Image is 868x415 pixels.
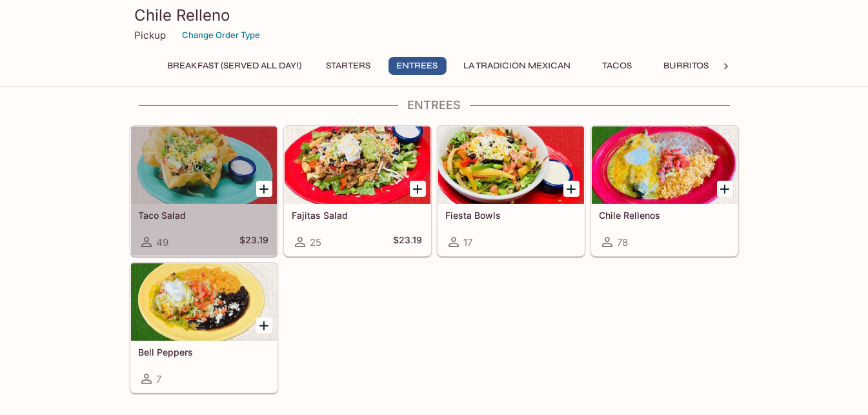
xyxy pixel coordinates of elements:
div: Fiesta Bowls [438,127,584,204]
a: Taco Salad49$23.19 [130,126,278,256]
button: Add Taco Salad [256,181,272,197]
button: Starters [319,57,378,75]
div: Taco Salad [131,127,277,204]
span: 25 [310,236,322,248]
button: Add Fiesta Bowls [563,181,580,197]
a: Fajitas Salad25$23.19 [284,126,431,256]
h5: Bell Peppers [139,347,269,358]
span: 49 [157,236,169,248]
button: Change Order Type [177,25,267,45]
h5: Fiesta Bowls [446,210,576,221]
button: Breakfast (Served ALL DAY!) [161,57,309,75]
h4: Entrees [130,98,739,112]
button: Tacos [589,57,647,75]
h5: Fajitas Salad [292,210,423,221]
button: La Tradicion Mexican [457,57,578,75]
p: Pickup [135,29,167,41]
div: Chile Rellenos [592,127,738,204]
button: Burritos [657,57,716,75]
div: Bell Peppers [131,263,277,341]
a: Chile Rellenos78 [591,126,738,256]
span: 78 [618,236,629,248]
button: Add Fajitas Salad [410,181,426,197]
a: Fiesta Bowls17 [438,126,585,256]
button: Entrees [389,57,447,75]
div: Fajitas Salad [285,127,430,204]
h5: Chile Rellenos [600,210,730,221]
span: 17 [464,236,473,248]
h5: $23.19 [394,234,423,250]
button: Add Chile Rellenos [717,181,733,197]
h5: Taco Salad [139,210,269,221]
a: Bell Peppers7 [130,263,278,393]
h5: $23.19 [240,234,269,250]
button: Add Bell Peppers [256,318,272,334]
h3: Chile Relleno [135,5,734,25]
span: 7 [157,373,162,385]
